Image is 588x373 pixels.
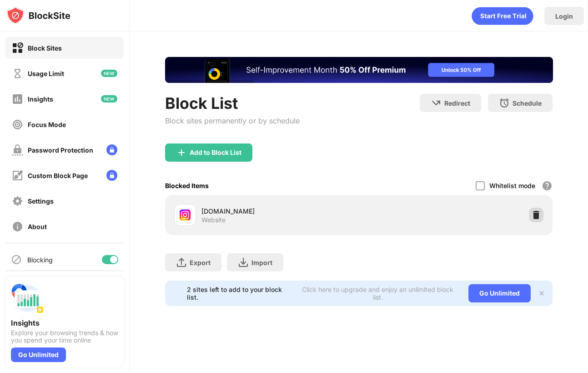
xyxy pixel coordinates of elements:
[106,170,117,181] img: lock-menu.svg
[12,93,23,105] img: insights-off.svg
[28,197,54,205] div: Settings
[165,116,300,125] div: Block sites permanently or by schedule
[165,94,300,112] div: Block List
[12,195,23,207] img: settings-off.svg
[6,6,70,25] img: logo-blocksite.svg
[12,119,23,130] img: focus-off.svg
[165,57,553,83] iframe: Banner
[11,282,44,315] img: push-insights.svg
[12,68,23,79] img: time-usage-off.svg
[468,284,531,302] div: Go Unlimited
[298,286,457,301] div: Click here to upgrade and enjoy an unlimited block list.
[555,12,573,20] div: Login
[28,70,64,77] div: Usage Limit
[28,44,62,52] div: Block Sites
[12,221,23,232] img: about-off.svg
[11,318,118,327] div: Insights
[12,144,23,156] img: password-protection-off.svg
[489,182,535,189] div: Whitelist mode
[12,170,23,181] img: customize-block-page-off.svg
[28,95,53,103] div: Insights
[106,144,117,155] img: lock-menu.svg
[513,99,542,107] div: Schedule
[11,347,66,362] div: Go Unlimited
[187,286,293,301] div: 2 sites left to add to your block list.
[12,42,23,54] img: block-on.svg
[11,329,118,344] div: Explore your browsing trends & how you spend your time online
[27,256,53,264] div: Blocking
[101,95,117,102] img: new-icon.svg
[201,216,226,224] div: Website
[28,146,93,154] div: Password Protection
[28,121,66,128] div: Focus Mode
[538,290,545,297] img: x-button.svg
[444,99,470,107] div: Redirect
[165,182,209,189] div: Blocked Items
[28,172,88,179] div: Custom Block Page
[28,223,47,230] div: About
[251,259,272,266] div: Import
[201,206,359,216] div: [DOMAIN_NAME]
[11,254,22,265] img: blocking-icon.svg
[190,259,211,266] div: Export
[190,149,241,156] div: Add to Block List
[180,209,191,220] img: favicons
[101,70,117,77] img: new-icon.svg
[472,7,533,25] div: animation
